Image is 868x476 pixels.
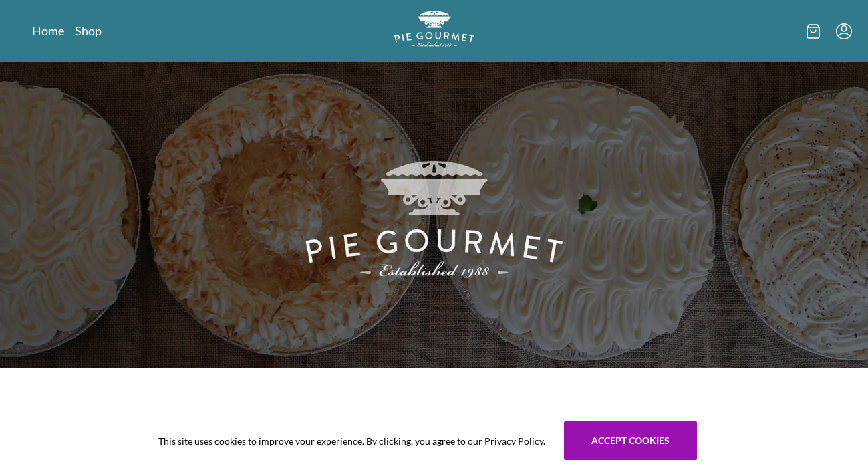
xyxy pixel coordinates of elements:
button: Menu [836,23,852,39]
a: Home [32,23,64,39]
button: Accept cookies [564,421,697,460]
img: logo [394,11,474,47]
span: This site uses cookies to improve your experience. By clicking, you agree to our Privacy Policy. [158,434,545,448]
a: Shop [75,23,102,39]
a: Logo [394,11,474,51]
